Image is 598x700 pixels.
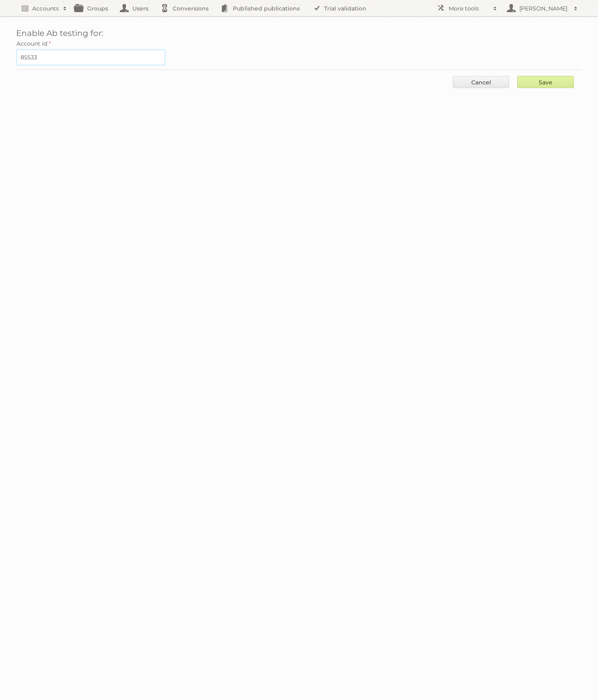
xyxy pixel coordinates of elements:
[32,4,59,13] h2: Accounts
[449,4,489,13] h2: More tools
[17,40,47,47] span: Account id
[517,4,570,13] h2: [PERSON_NAME]
[453,76,509,88] a: Cancel
[16,49,165,65] input: Use comma for multiple values
[16,28,582,38] h1: Enable Ab testing for:
[517,76,574,88] input: Save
